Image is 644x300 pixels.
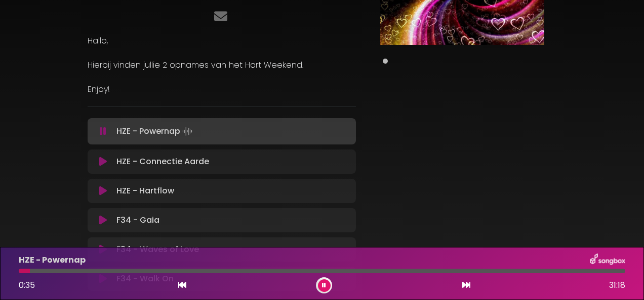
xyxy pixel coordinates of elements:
[88,59,356,71] p: Hierbij vinden jullie 2 opnames van het Hart Weekend.
[88,83,356,95] p: Enjoy!
[19,254,86,266] p: HZE - Powernap
[116,214,159,226] p: F34 - Gaia
[590,254,625,267] img: songbox-logo-white.png
[116,185,174,197] p: HZE - Hartflow
[116,156,209,168] p: HZE - Connectie Aarde
[609,279,625,291] span: 31:18
[88,35,356,47] p: Hallo,
[116,124,194,138] p: HZE - Powernap
[180,124,194,138] img: waveform4.gif
[19,279,35,291] span: 0:35
[116,243,199,256] p: F34 - Waves of Love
